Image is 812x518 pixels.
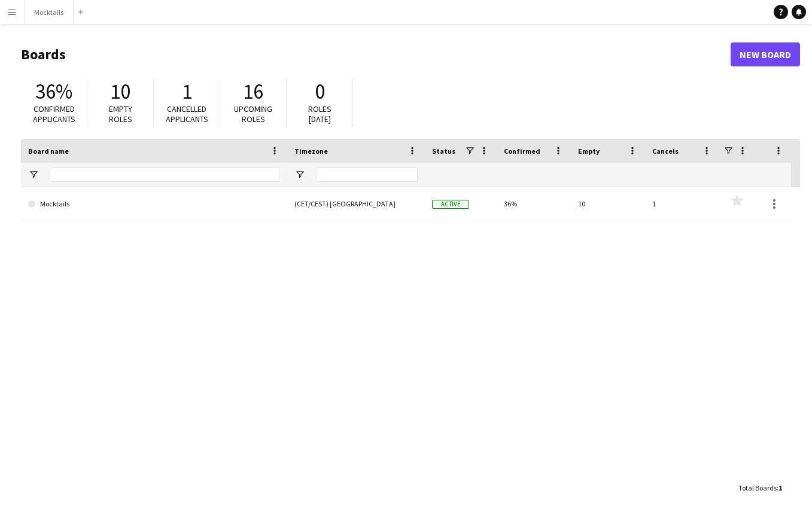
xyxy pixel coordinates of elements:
[571,187,645,220] div: 10
[109,103,132,124] span: Empty roles
[778,483,782,492] span: 1
[182,78,192,105] span: 1
[645,187,719,220] div: 1
[738,476,782,499] div: :
[432,200,469,209] span: Active
[33,103,75,124] span: Confirmed applicants
[110,78,130,105] span: 10
[738,483,777,492] span: Total Boards
[316,167,418,182] input: Timezone Filter Input
[504,147,540,156] span: Confirmed
[287,187,425,220] div: (CET/CEST) [GEOGRAPHIC_DATA]
[315,78,325,105] span: 0
[166,103,208,124] span: Cancelled applicants
[234,103,272,124] span: Upcoming roles
[28,187,280,221] a: Mocktails
[731,42,800,66] a: New Board
[28,169,39,180] button: Open Filter Menu
[35,78,72,105] span: 36%
[294,147,328,156] span: Timezone
[432,147,455,156] span: Status
[21,45,731,63] h1: Boards
[652,147,679,156] span: Cancels
[294,169,305,180] button: Open Filter Menu
[497,187,571,220] div: 36%
[28,147,69,156] span: Board name
[308,103,332,124] span: Roles [DATE]
[243,78,263,105] span: 16
[578,147,600,156] span: Empty
[50,167,280,182] input: Board name Filter Input
[25,1,74,24] button: Mocktails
